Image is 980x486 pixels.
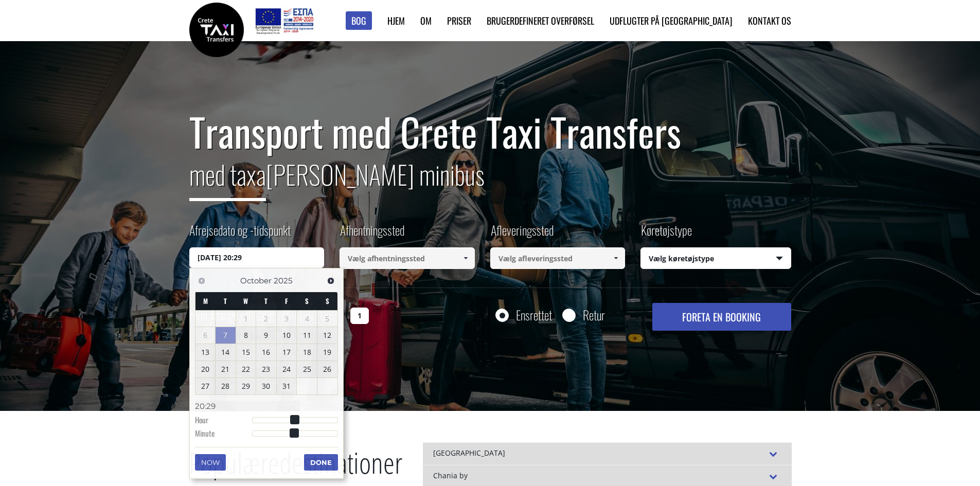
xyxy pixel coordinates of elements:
a: 8 [236,327,256,344]
a: 16 [256,344,276,361]
font: Afhentningssted [340,221,404,239]
span: 2 [256,311,276,327]
font: Chania by [433,471,468,480]
span: Tuesday [224,296,227,306]
span: 4 [297,311,317,327]
a: Brugerdefineret overførsel [487,14,594,27]
a: 23 [256,361,276,377]
font: ? [338,305,344,324]
button: FORETA EN BOOKING [652,303,791,331]
font: Populære [189,443,279,482]
dt: Hour [195,415,252,428]
a: 30 [256,378,276,394]
span: 3 [277,311,297,327]
a: 20 [195,361,216,377]
a: Kontakt os [748,14,791,27]
a: 15 [236,344,256,361]
font: [GEOGRAPHIC_DATA] [433,448,505,458]
font: FORETA EN BOOKING [682,309,761,325]
span: 1 [236,311,256,327]
a: 7 [216,327,236,344]
img: e-bannersEUERDF180X90.jpg [254,5,315,36]
span: Thursday [264,296,268,306]
font: Retur [583,305,605,324]
font: Afleveringssted [491,221,554,239]
a: 27 [195,378,216,394]
a: 12 [317,327,337,344]
span: Saturday [305,296,309,306]
a: 14 [216,344,236,361]
dt: Minute [195,428,252,441]
a: 17 [277,344,297,361]
a: 22 [236,361,256,377]
span: Next [327,277,335,285]
a: 9 [256,327,276,344]
span: October [240,276,272,285]
a: 19 [317,344,337,361]
a: Om [420,14,432,27]
span: Sunday [326,296,329,306]
a: 13 [195,344,216,361]
input: Vælg afhentningssted [340,247,475,269]
span: Monday [203,296,208,306]
font: Transport med Crete Taxi Transfers [189,103,681,160]
a: Vis alle varer [608,247,625,269]
a: 29 [236,378,256,394]
a: Next [324,274,338,287]
font: [PERSON_NAME] minibus [266,155,485,193]
a: 11 [297,327,317,344]
a: Priser [447,14,471,27]
font: Bog [351,14,366,27]
a: 31 [277,378,297,394]
a: 24 [277,361,297,377]
font: Køretøjstype [641,221,692,239]
button: Now [195,454,226,471]
a: Bog [346,11,372,30]
span: Previous [198,277,206,285]
span: Friday [285,296,288,306]
a: Hjem [387,14,405,27]
a: 10 [277,327,297,344]
font: med taxa [189,155,266,193]
a: Previous [195,274,209,287]
a: Vis alle varer [457,247,474,269]
span: 5 [317,311,337,327]
img: Kreta Taxi Transfers | Sikker taxatransport fra Heraklion Lufthavn, Chania Lufthavn, Rethymnon, H... [189,3,244,57]
a: Udflugter på [GEOGRAPHIC_DATA] [610,14,733,27]
span: Wednesday [243,296,248,306]
a: Kreta Taxi Transfers | Sikker taxatransport fra Heraklion Lufthavn, Chania Lufthavn, Rethymnon, H... [189,23,244,34]
a: 21 [216,361,236,377]
span: 2025 [274,276,292,285]
a: 28 [216,378,236,394]
a: 25 [297,361,317,377]
button: Done [304,454,338,471]
a: 18 [297,344,317,361]
a: 26 [317,361,337,377]
font: Ensrettet [516,305,552,324]
font: Afrejsedato og -tidspunkt [189,221,291,239]
span: 6 [195,327,216,344]
input: Vælg afleveringssted [490,247,626,269]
